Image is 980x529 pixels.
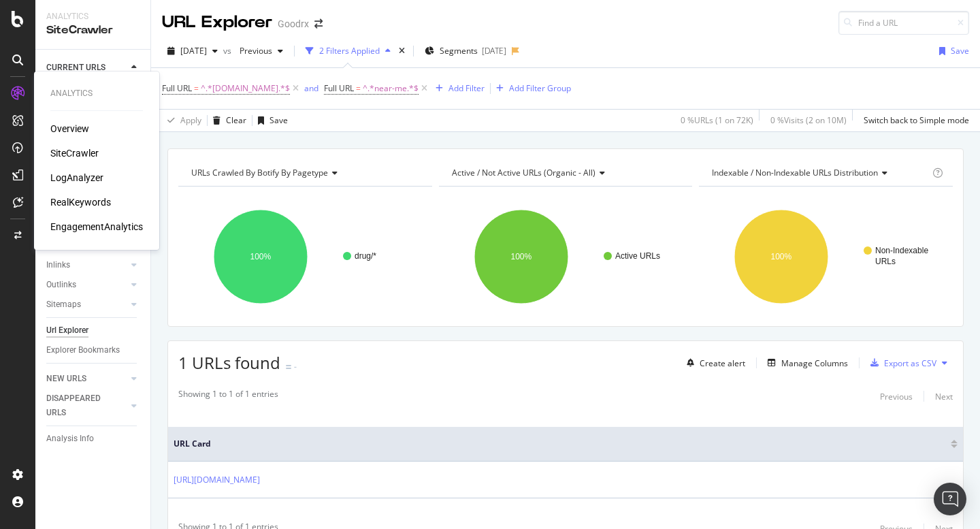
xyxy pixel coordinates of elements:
div: 0 % URLs ( 1 on 72K ) [681,114,753,126]
a: Analysis Info [46,432,141,446]
div: Url Explorer [46,323,88,338]
span: Full URL [162,82,192,94]
span: URLs Crawled By Botify By pagetype [191,167,328,178]
h4: URLs Crawled By Botify By pagetype [189,162,420,184]
svg: A chart. [439,197,689,316]
button: 2 Filters Applied [300,40,396,62]
span: URL Card [174,438,947,450]
div: Next [935,391,953,402]
div: Analytics [46,11,140,22]
button: Next [935,388,953,404]
div: - [294,361,297,372]
div: Add Filter Group [509,82,571,94]
div: Outlinks [46,278,76,292]
div: DISAPPEARED URLS [46,391,115,420]
a: EngagementAnalytics [50,220,143,234]
text: Non-Indexable [875,246,928,255]
a: Inlinks [46,258,127,272]
div: SiteCrawler [46,22,140,38]
div: 2 Filters Applied [319,45,380,57]
text: URLs [875,257,896,266]
div: Save [951,45,969,57]
div: NEW URLS [46,372,86,386]
a: Outlinks [46,278,127,292]
button: Previous [234,40,289,62]
h4: Indexable / Non-Indexable URLs Distribution [709,162,930,184]
button: and [304,82,318,95]
h4: Active / Not Active URLs [449,162,681,184]
div: Explorer Bookmarks [46,343,120,357]
div: Goodrx [278,17,309,31]
input: Find a URL [838,11,969,35]
a: Url Explorer [46,323,141,338]
div: Analysis Info [46,432,94,446]
a: Explorer Bookmarks [46,343,141,357]
span: Indexable / Non-Indexable URLs distribution [712,167,878,178]
button: Apply [162,110,201,131]
text: 100% [250,252,272,261]
a: Overview [50,122,89,135]
div: Showing 1 to 1 of 1 entries [178,388,278,404]
div: Previous [880,391,913,402]
div: Analytics [50,88,143,99]
svg: A chart. [178,197,429,316]
button: Clear [208,110,246,131]
span: ^.*[DOMAIN_NAME].*$ [201,79,290,98]
button: Create alert [681,352,745,374]
div: Open Intercom Messenger [934,483,966,515]
span: Full URL [324,82,354,94]
button: Manage Columns [762,355,848,371]
button: Previous [880,388,913,404]
span: ^.*near-me.*$ [363,79,419,98]
div: times [396,44,408,58]
div: arrow-right-arrow-left [314,19,323,29]
div: Create alert [700,357,745,369]
div: Clear [226,114,246,126]
div: and [304,82,318,94]
button: Switch back to Simple mode [858,110,969,131]
text: 100% [510,252,532,261]
a: DISAPPEARED URLS [46,391,127,420]
div: Save [269,114,288,126]
span: 1 URLs found [178,351,280,374]
button: Export as CSV [865,352,936,374]
a: NEW URLS [46,372,127,386]
span: = [356,82,361,94]
div: Switch back to Simple mode [864,114,969,126]
a: SiteCrawler [50,146,99,160]
div: Inlinks [46,258,70,272]
div: URL Explorer [162,11,272,34]
a: [URL][DOMAIN_NAME] [174,473,260,487]
span: Segments [440,45,478,57]
div: Manage Columns [781,357,848,369]
div: Export as CSV [884,357,936,369]
div: Apply [180,114,201,126]
a: CURRENT URLS [46,61,127,75]
button: Add Filter [430,80,485,97]
text: Active URLs [615,251,660,261]
a: RealKeywords [50,195,111,209]
span: Previous [234,45,272,57]
div: Add Filter [448,82,485,94]
span: 2025 Aug. 8th [180,45,207,57]
button: Segments[DATE] [419,40,512,62]
div: CURRENT URLS [46,61,105,75]
button: [DATE] [162,40,223,62]
img: Equal [286,365,291,369]
button: Save [934,40,969,62]
a: LogAnalyzer [50,171,103,185]
svg: A chart. [699,197,949,316]
div: 0 % Visits ( 2 on 10M ) [770,114,847,126]
text: 100% [771,252,792,261]
button: Add Filter Group [491,80,571,97]
span: = [194,82,199,94]
span: Active / Not Active URLs (organic - all) [452,167,595,178]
